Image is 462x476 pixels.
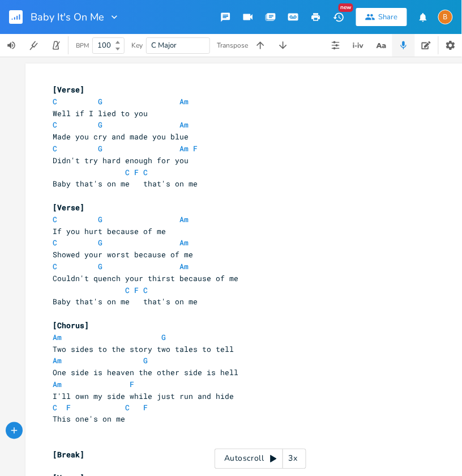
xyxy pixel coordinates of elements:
[53,261,57,271] span: C
[151,40,177,50] span: C Major
[283,449,303,469] div: 3x
[438,10,453,24] div: Brian Lawley
[53,214,57,224] span: C
[161,332,166,342] span: G
[98,143,102,154] span: G
[179,237,189,248] span: Am
[179,96,189,107] span: Am
[134,167,139,177] span: F
[53,249,193,260] span: Showed your worst because of me
[98,237,102,248] span: G
[379,12,398,22] div: Share
[179,261,189,271] span: Am
[53,450,84,460] span: [Break]
[327,7,350,27] button: New
[53,120,57,130] span: C
[98,214,102,224] span: G
[339,3,353,12] div: New
[53,84,84,95] span: [Verse]
[76,42,89,49] div: BPM
[143,403,148,413] span: F
[53,367,238,377] span: One side is heaven the other side is hell
[143,285,148,295] span: C
[53,273,238,283] span: Couldn't quench your thirst because of me
[98,120,102,130] span: G
[31,12,104,22] span: Baby It's On Me
[53,296,198,307] span: Baby that's on me that's on me
[53,379,62,389] span: Am
[53,108,148,118] span: Well if I lied to you
[53,202,84,212] span: [Verse]
[53,226,166,236] span: If you hurt because of me
[125,285,130,295] span: C
[53,391,234,401] span: I'll own my side while just run and hide
[53,403,57,413] span: C
[53,344,234,354] span: Two sides to the story two tales to tell
[53,414,125,424] span: This one's on me
[53,178,198,189] span: Baby that's on me that's on me
[53,96,57,107] span: C
[179,214,189,224] span: Am
[53,332,62,342] span: Am
[53,237,57,248] span: C
[98,96,102,107] span: G
[98,261,102,271] span: G
[66,403,71,413] span: F
[131,42,143,49] div: Key
[215,449,306,469] div: Autoscroll
[179,120,189,130] span: Am
[217,42,248,49] div: Transpose
[53,131,189,142] span: Made you cry and made you blue
[53,155,189,165] span: Didn't try hard enough for you
[143,167,148,177] span: C
[179,143,189,154] span: Am
[438,4,453,30] button: B
[143,355,148,365] span: G
[130,379,134,389] span: F
[53,320,89,330] span: [Chorus]
[53,355,62,365] span: Am
[53,143,57,154] span: C
[356,8,407,26] button: Share
[125,403,130,413] span: C
[125,167,130,177] span: C
[193,143,198,154] span: F
[134,285,139,295] span: F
